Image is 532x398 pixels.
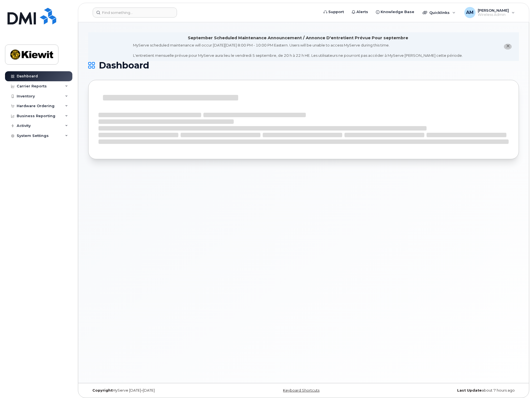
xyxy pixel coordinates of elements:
[375,388,519,393] div: about 7 hours ago
[88,388,232,393] div: MyServe [DATE]–[DATE]
[504,44,512,50] button: close notification
[457,388,482,392] strong: Last Update
[188,35,408,41] div: September Scheduled Maintenance Announcement / Annonce D'entretient Prévue Pour septembre
[92,388,112,392] strong: Copyright
[283,388,319,392] a: Keyboard Shortcuts
[99,61,149,70] span: Dashboard
[133,43,463,58] div: MyServe scheduled maintenance will occur [DATE][DATE] 8:00 PM - 10:00 PM Eastern. Users will be u...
